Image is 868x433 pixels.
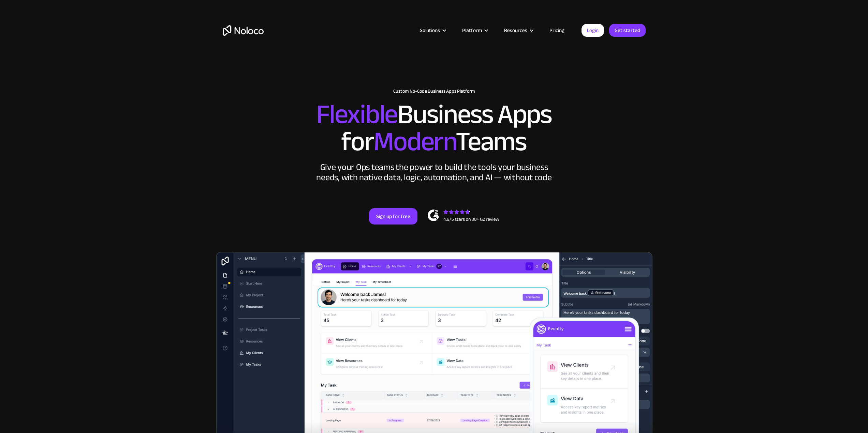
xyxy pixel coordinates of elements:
span: Modern [373,116,456,167]
div: Platform [462,26,482,35]
div: Platform [454,26,496,35]
a: Login [582,24,604,37]
div: Solutions [411,26,454,35]
h2: Business Apps for Teams [223,101,646,155]
div: Give your Ops teams the power to build the tools your business needs, with native data, logic, au... [315,162,554,183]
div: Solutions [420,26,440,35]
a: home [223,25,264,36]
div: Resources [496,26,541,35]
a: Sign up for free [369,208,417,225]
h1: Custom No-Code Business Apps Platform [223,89,646,94]
a: Get started [609,24,646,37]
span: Flexible [316,89,397,140]
div: Resources [504,26,527,35]
a: Pricing [541,26,573,35]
